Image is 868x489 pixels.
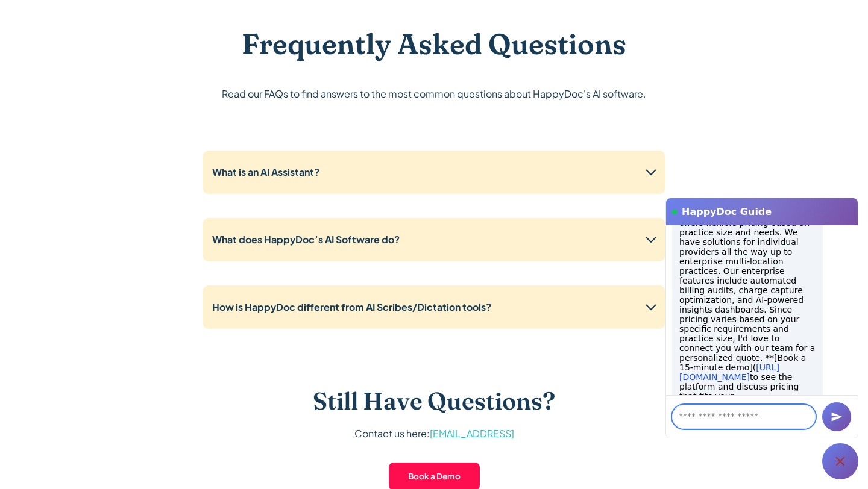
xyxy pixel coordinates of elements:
[354,425,514,442] p: Contact us here:
[212,233,400,246] strong: What does HappyDoc’s AI Software do?
[212,166,319,178] strong: What is an AI Assistant?
[222,86,646,102] p: Read our FAQs to find answers to the most common questions about HappyDoc's AI software.
[313,387,555,416] h3: Still Have Questions?
[430,427,514,440] a: [EMAIL_ADDRESS]
[212,301,491,313] strong: How is HappyDoc different from AI Scribes/Dictation tools?
[242,26,626,61] h2: Frequently Asked Questions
